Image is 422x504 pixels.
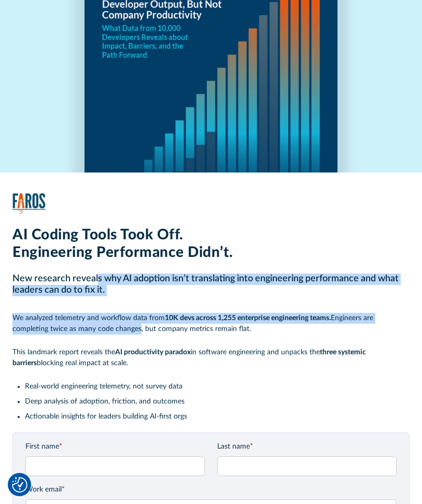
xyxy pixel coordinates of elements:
[25,484,396,495] label: Work email
[12,313,409,335] p: We analyzed telemetry and workflow data from Engineers are completing twice as many code changes,...
[12,193,46,214] img: Faros Logo
[25,411,409,422] li: Actionable insights for leaders building AI-first orgs
[115,349,191,356] strong: AI productivity paradox
[12,349,366,367] strong: three systemic barriers
[12,477,27,493] button: Cookie Settings
[217,441,397,452] label: Last name
[12,273,409,296] h2: New research reveals why AI adoption isn’t translating into engineering performance and what lead...
[25,381,409,392] li: Real-world engineering telemetry, not survey data
[25,396,409,407] li: Deep analysis of adoption, friction, and outcomes
[12,244,409,262] h1: Engineering Performance Didn’t.
[12,477,27,493] img: Revisit consent button
[25,441,205,452] label: First name
[12,226,409,244] h1: AI Coding Tools Took Off.
[12,347,409,369] p: This landmark report reveals the in software engineering and unpacks the blocking real impact at ...
[165,314,331,322] strong: 10K devs across 1,255 enterprise engineering teams.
